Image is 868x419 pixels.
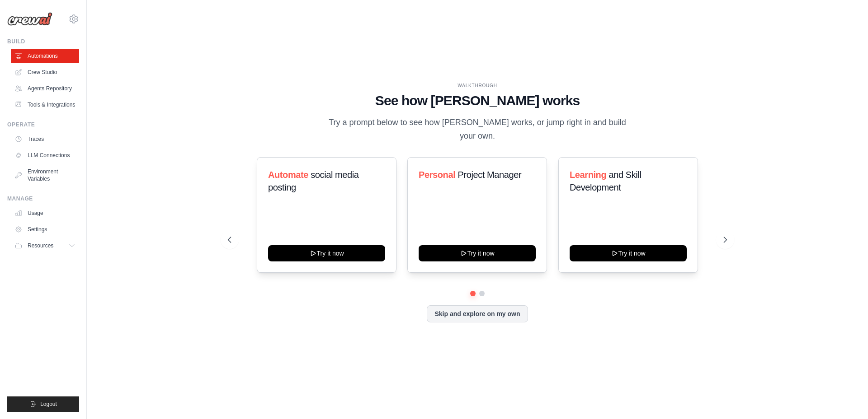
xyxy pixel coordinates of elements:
span: social media posting [268,170,359,192]
span: Project Manager [458,170,522,180]
span: and Skill Development [570,170,641,192]
span: Automate [268,170,308,180]
p: Try a prompt below to see how [PERSON_NAME] works, or jump right in and build your own. [325,116,629,143]
span: Resources [28,242,53,249]
a: Settings [11,222,79,237]
button: Skip and explore on my own [427,305,528,322]
a: Crew Studio [11,65,79,79]
button: Try it now [570,245,687,261]
div: Manage [7,195,79,202]
button: Try it now [268,245,385,261]
a: Automations [11,49,79,63]
button: Try it now [419,245,536,261]
a: Tools & Integrations [11,98,79,112]
h1: See how [PERSON_NAME] works [228,93,727,109]
div: WALKTHROUGH [228,82,727,89]
a: Traces [11,132,79,146]
div: Build [7,38,79,45]
button: Logout [7,396,79,412]
span: Logout [40,400,57,408]
span: Learning [570,170,606,180]
img: Logo [7,12,52,26]
a: Environment Variables [11,164,79,186]
a: Usage [11,206,79,220]
div: Operate [7,121,79,128]
button: Resources [11,238,79,253]
a: Agents Repository [11,81,79,96]
span: Personal [419,170,455,180]
a: LLM Connections [11,148,79,163]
